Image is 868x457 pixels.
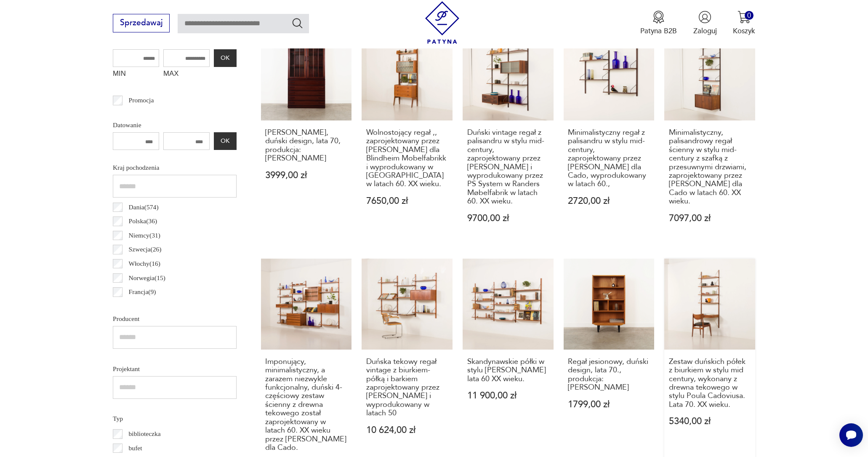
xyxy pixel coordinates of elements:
[113,120,237,131] p: Datowanie
[564,29,655,243] a: Minimalistyczny regał z palisandru w stylu mid-century, zaprojektowany przez Poula Cadoviusa dla ...
[664,29,755,243] a: Minimalistyczny, palisandrowy regał ścienny w stylu mid-century z szafką z przesuwnymi drzwiami, ...
[467,128,549,206] h3: Duński vintage regał z palisandru w stylu mid-century, zaprojektowany przez [PERSON_NAME] i wypro...
[265,128,347,163] h3: [PERSON_NAME], duński design, lata 70, produkcja: [PERSON_NAME]
[291,17,304,29] button: Szukaj
[113,413,237,424] p: Typ
[261,29,352,243] a: Witryna mahoniowa, duński design, lata 70, produkcja: Dania[PERSON_NAME], duński design, lata 70,...
[129,273,165,283] p: Norwegia ( 15 )
[129,286,156,297] p: Francja ( 9 )
[568,400,650,409] p: 1799,00 zł
[467,391,549,400] p: 11 900,00 zł
[129,244,162,255] p: Szwecja ( 26 )
[129,230,160,241] p: Niemcy ( 31 )
[640,11,677,36] a: Ikona medaluPatyna B2B
[733,11,755,36] button: 0Koszyk
[669,128,751,206] h3: Minimalistyczny, palisandrowy regał ścienny w stylu mid-century z szafką z przesuwnymi drzwiami, ...
[366,197,448,206] p: 7650,00 zł
[738,11,751,24] img: Ikona koszyka
[640,26,677,36] p: Patyna B2B
[467,358,549,383] h3: Skandynawskie półki w stylu [PERSON_NAME] lata 60 XX wieku.
[640,11,677,36] button: Patyna B2B
[113,67,159,83] label: MIN
[463,29,554,243] a: Duński vintage regał z palisandru w stylu mid-century, zaprojektowany przez Prebena Sørensena i w...
[163,67,210,83] label: MAX
[113,20,170,27] a: Sprzedawaj
[568,128,650,189] h3: Minimalistyczny regał z palisandru w stylu mid-century, zaprojektowany przez [PERSON_NAME] dla Ca...
[113,162,237,173] p: Kraj pochodzenia
[129,258,160,269] p: Włochy ( 16 )
[113,313,237,324] p: Producent
[568,197,650,206] p: 2720,00 zł
[265,171,347,180] p: 3999,00 zł
[113,363,237,374] p: Projektant
[129,428,161,439] p: biblioteczka
[467,214,549,223] p: 9700,00 zł
[693,11,717,36] button: Zaloguj
[214,132,237,150] button: OK
[421,1,463,44] img: Patyna - sklep z meblami i dekoracjami vintage
[745,11,754,20] div: 0
[698,11,711,24] img: Ikonka użytkownika
[839,423,863,447] iframe: Smartsupp widget button
[669,417,751,426] p: 5340,00 zł
[129,216,157,227] p: Polska ( 36 )
[129,95,154,106] p: Promocja
[129,301,179,312] p: Czechosłowacja ( 6 )
[113,14,170,32] button: Sprzedawaj
[733,26,755,36] p: Koszyk
[652,11,665,24] img: Ikona medalu
[693,26,717,36] p: Zaloguj
[129,443,142,454] p: bufet
[366,128,448,189] h3: Wolnostojący regał ,, zaprojektowany przez [PERSON_NAME] dla Blindheim Mobelfabrikk i wyprodukowa...
[265,358,347,452] h3: Imponujący, minimalistyczny, a zarazem niezwykle funkcjonalny, duński 4-częściowy zestaw ścienny ...
[669,214,751,223] p: 7097,00 zł
[214,49,237,67] button: OK
[366,358,448,418] h3: Duńska tekowy regał vintage z biurkiem-półką i barkiem zaprojektowany przez [PERSON_NAME] i wypro...
[669,358,751,409] h3: Zestaw duńskich półek z biurkiem w stylu mid century, wykonany z drewna tekowego w stylu Poula Ca...
[129,202,159,213] p: Dania ( 574 )
[568,358,650,392] h3: Regał jesionowy, duński design, lata 70., produkcja: [PERSON_NAME]
[366,426,448,435] p: 10 624,00 zł
[362,29,453,243] a: Wolnostojący regał ,, zaprojektowany przez Johna Texmona dla Blindheim Mobelfabrikk i wyprodukowa...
